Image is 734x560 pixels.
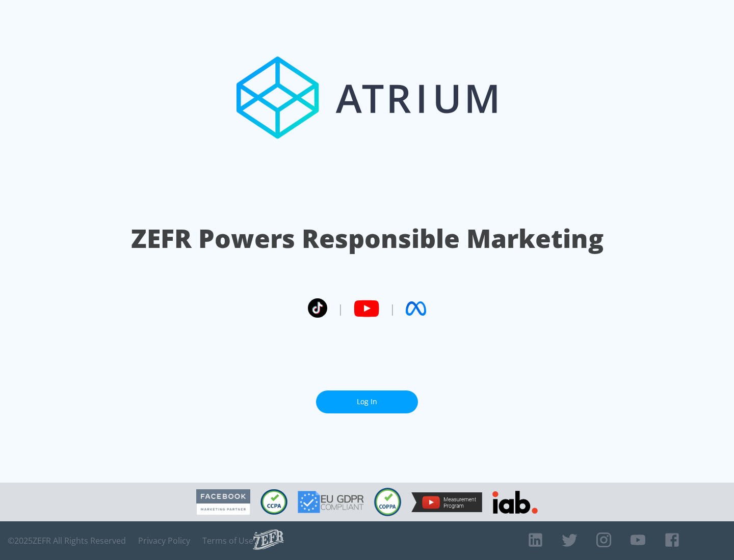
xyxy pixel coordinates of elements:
img: Facebook Marketing Partner [196,489,250,515]
img: IAB [492,491,538,514]
h1: ZEFR Powers Responsible Marketing [131,221,604,256]
a: Privacy Policy [138,536,190,546]
img: YouTube Measurement Program [411,492,482,512]
span: © 2025 ZEFR All Rights Reserved [8,536,126,546]
img: COPPA Compliant [374,488,401,516]
img: CCPA Compliant [260,489,287,515]
span: | [337,301,344,316]
span: | [389,301,396,316]
img: GDPR Compliant [298,491,364,513]
a: Terms of Use [202,536,253,546]
a: Log In [316,390,418,413]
